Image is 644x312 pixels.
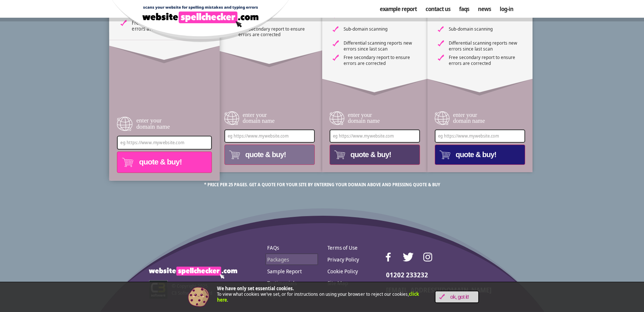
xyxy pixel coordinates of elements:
[117,116,211,132] label: enter your domain name
[326,242,378,253] a: Terms of Use
[344,26,417,32] span: Sub-domain scanning
[242,149,286,160] span: quote & buy!
[187,286,210,308] img: Cookie
[386,270,428,279] a: 01202 233232
[135,156,182,168] span: quote & buy!
[224,145,315,165] button: quote & buy!
[452,149,496,160] span: quote & buy!
[435,129,525,143] input: eg https://www.mywebsite.com
[403,252,414,263] img: Follow Website SpellChecker on Twitter
[445,294,475,300] span: OK, Got it!
[435,291,479,303] a: OK, Got it!
[224,110,315,126] label: enter your domain name
[330,145,420,165] button: quote & buy!
[149,267,237,279] img: WebSiteSpellChecker
[344,55,417,66] span: Free secondary report to ensure errors are corrected
[495,2,518,16] a: Log-in
[217,286,424,303] p: To view what cookies we’ve set, or for instructions on using your browser to reject our cookies, .
[330,110,420,126] label: enter your domain name
[326,253,378,265] a: Privacy Policy
[344,40,417,52] span: Differential scanning reports new errors since last scan
[455,2,473,16] a: FAQs
[112,181,533,188] p: * Price per 25 pages. Get a quote for your site by entering your domain above and pressing quote ...
[224,129,315,143] input: eg https://www.mywebsite.com
[330,129,420,143] input: eg https://www.mywebsite.com
[326,277,378,289] a: Site Map
[265,253,318,265] a: Packages
[265,265,318,277] a: Sample Report
[383,252,394,263] img: Find Website SpellChecker on Facebook
[117,152,211,173] button: quote & buy!
[265,242,318,253] a: FAQs
[473,2,495,16] a: News
[449,40,522,52] span: Differential scanning reports new errors since last scan
[449,26,522,32] span: Sub-domain scanning
[149,280,168,299] img: C3 Software
[347,149,391,160] span: quote & buy!
[117,136,211,150] input: eg https://www.mywebsite.com
[265,277,318,289] a: Testimonials
[421,2,455,16] a: Contact us
[435,110,525,126] label: enter your domain name
[375,2,421,16] a: Example Report
[435,145,525,165] button: quote & buy!
[217,285,294,292] strong: We have only set essential cookies.
[449,55,522,66] span: Free secondary report to ensure errors are corrected
[217,291,419,303] a: click here
[326,265,378,277] a: Cookie Policy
